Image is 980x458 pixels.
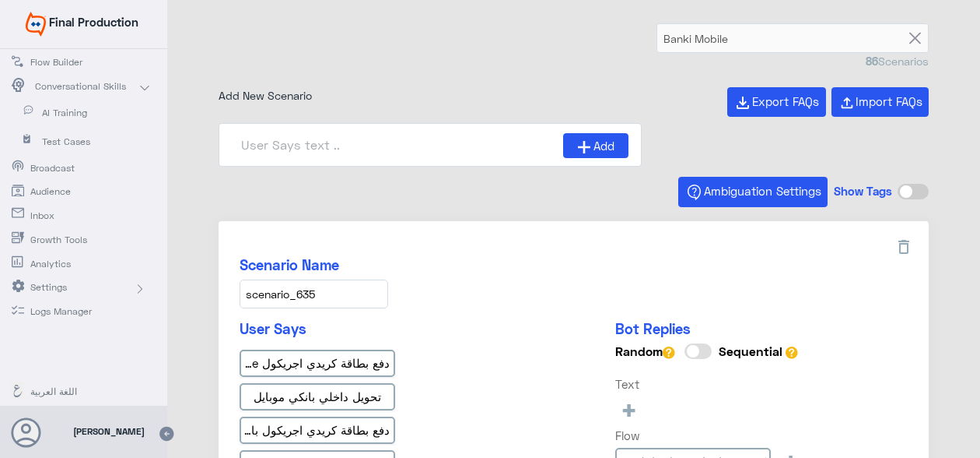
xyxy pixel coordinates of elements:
[615,343,675,359] h6: Random
[26,12,46,37] img: Widebot Logo
[240,320,512,338] h5: User Says
[219,89,312,102] span: Add New Scenario
[831,87,929,117] button: Import FAQs
[240,383,395,411] input: تحويل داخلي بانكي موبايل
[42,106,133,120] span: AI Training
[49,15,138,29] span: Final Production
[30,161,121,175] span: Broadcast
[866,55,878,68] strong: 86
[719,343,798,359] h6: Sequential
[240,350,395,378] input: دفع بطاقة كريدي اجريكول banki mobile
[593,137,614,155] span: Add
[30,55,121,69] span: Flow Builder
[42,135,133,149] span: Test Cases
[620,396,638,422] span: +
[240,417,395,445] input: دفع بطاقة كريدي اجريكول بانكي موبايل
[30,257,121,271] span: Analytics
[678,177,828,207] button: Ambiguation Settings
[657,24,928,52] input: Search by User Says, Flow Name, Tag etc…
[866,53,929,69] span: Scenarios
[30,385,121,399] span: اللغة العربية
[615,396,642,422] button: +
[73,425,145,439] span: [PERSON_NAME]
[30,185,121,199] span: Audience
[727,87,826,118] button: Export FAQs
[30,209,121,223] span: Inbox
[232,133,564,157] input: User Says text ..
[30,305,121,319] span: Logs Manager
[752,94,819,108] span: Export FAQs
[11,417,40,447] button: Avatar
[704,184,821,198] span: Ambiguation Settings
[615,428,804,442] h6: Flow
[615,320,691,337] span: Bot Replies
[30,233,121,247] span: Growth Tools
[240,280,388,308] input: Add Scenario Name
[563,133,628,158] button: Add
[30,280,121,294] span: Settings
[834,184,892,201] h5: Show Tags
[856,94,922,108] span: Import FAQs
[615,377,804,391] h6: Text
[240,256,908,274] h5: Scenario Name
[35,79,126,93] span: Conversational Skills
